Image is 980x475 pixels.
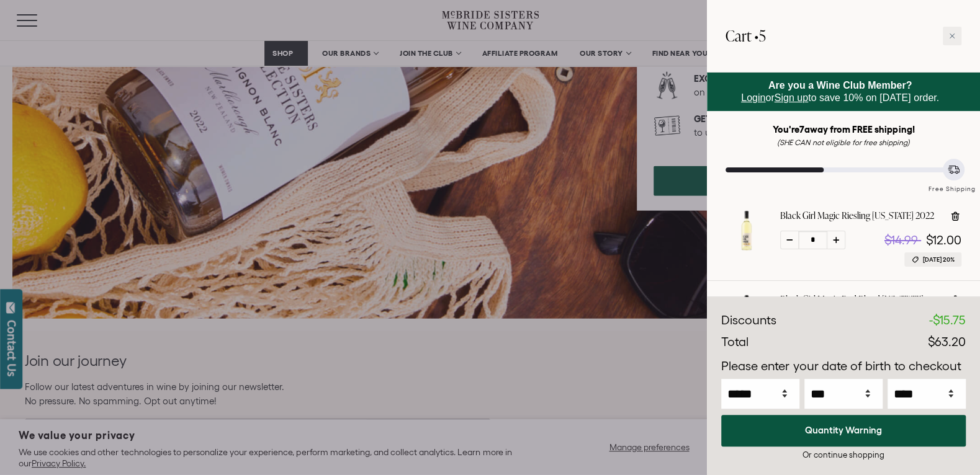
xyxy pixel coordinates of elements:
[780,293,940,318] a: Black Girl Magic Red Blend [US_STATE] 2019
[726,241,768,254] a: Black Girl Magic Riesling California 2022
[884,233,918,247] span: $14.99
[726,19,766,53] h2: Cart •
[933,313,966,327] span: $15.75
[721,311,776,330] div: Discounts
[777,138,910,146] em: (SHE CAN not eligible for free shipping)
[923,255,955,264] span: [DATE] 20%
[924,172,980,194] div: Free Shipping
[721,449,966,461] div: Or continue shopping
[928,335,966,348] span: $63.20
[721,357,966,376] p: Please enter your date of birth to checkout
[799,124,804,135] span: 7
[741,80,939,103] span: or to save 10% on [DATE] order.
[926,233,961,247] span: $12.00
[741,92,765,103] a: Login
[773,124,915,135] strong: You're away from FREE shipping!
[929,311,966,330] div: -
[780,210,934,222] a: Black Girl Magic Riesling [US_STATE] 2022
[775,92,808,103] a: Sign up
[721,415,966,446] button: Quantity Warning
[768,80,912,91] strong: Are you a Wine Club Member?
[721,333,748,352] div: Total
[759,25,766,46] span: 5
